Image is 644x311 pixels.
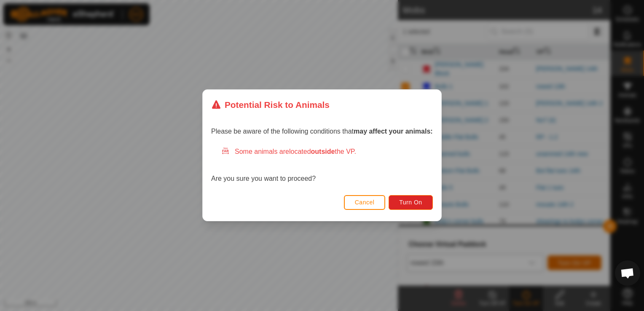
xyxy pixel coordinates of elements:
[221,147,433,157] div: Some animals are
[311,148,335,155] strong: outside
[389,195,433,210] button: Turn On
[615,260,640,286] div: Open chat
[211,128,433,135] span: Please be aware of the following conditions that
[400,199,422,206] span: Turn On
[211,98,330,111] div: Potential Risk to Animals
[355,199,375,206] span: Cancel
[354,128,433,135] strong: may affect your animals:
[211,147,433,184] div: Are you sure you want to proceed?
[289,148,356,155] span: located the VP.
[344,195,386,210] button: Cancel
